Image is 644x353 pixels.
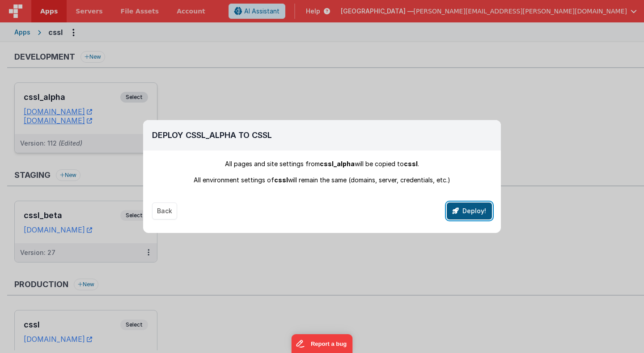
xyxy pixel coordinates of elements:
[320,160,355,168] span: cssl_alpha
[152,202,177,220] button: Back
[152,176,492,185] div: All environment settings of will remain the same (domains, server, credentials, etc.)
[292,334,353,353] iframe: Marker.io feedback button
[152,159,492,168] div: All pages and site settings from will be copied to .
[274,176,288,184] span: cssl
[152,129,492,142] h2: Deploy cssl_alpha To cssl
[447,202,492,220] button: Deploy!
[404,160,418,168] span: cssl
